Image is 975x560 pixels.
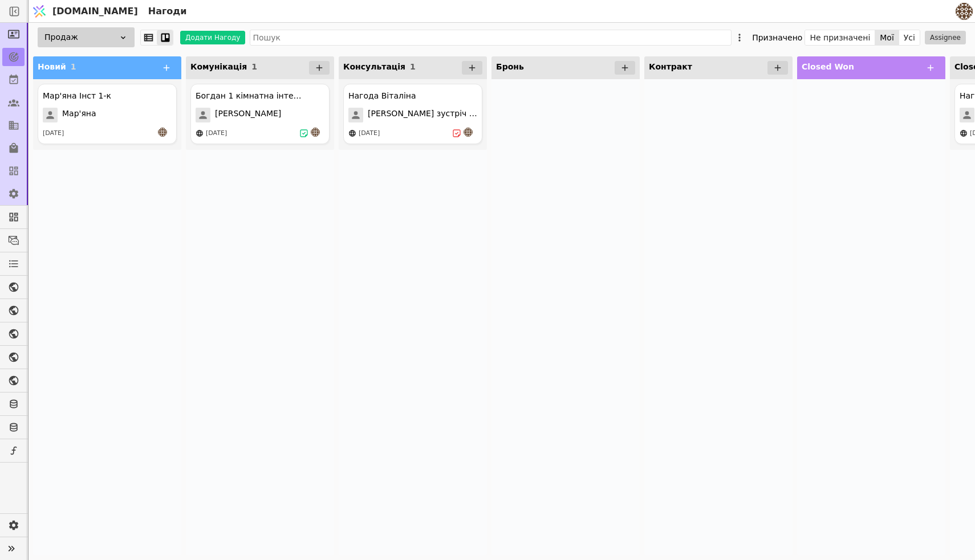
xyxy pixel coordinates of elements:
span: Новий [38,62,66,71]
span: Комунікація [190,62,247,71]
span: 1 [251,62,257,71]
button: Не призначені [805,30,875,46]
h2: Нагоди [144,5,187,18]
div: Мар'яна Інст 1-кМар'яна[DATE]an [38,84,177,144]
div: Нагода Віталіна[PERSON_NAME] зустріч 13.08[DATE]an [343,84,482,144]
div: Призначено [752,30,802,46]
button: Assignee [925,31,966,44]
div: Нагода Віталіна [348,90,416,102]
div: Богдан 1 кімнатна інтерес[PERSON_NAME][DATE]an [190,84,330,144]
button: Усі [899,30,920,46]
span: [PERSON_NAME] [215,108,281,122]
div: Мар'яна Інст 1-к [43,90,111,102]
div: [DATE] [206,129,227,138]
img: online-store.svg [960,129,968,137]
img: online-store.svg [348,129,356,137]
span: 1 [410,62,416,71]
div: Богдан 1 кімнатна інтерес [196,90,304,102]
span: [DOMAIN_NAME] [52,5,138,18]
span: [PERSON_NAME] зустріч 13.08 [368,108,477,122]
button: Мої [875,30,899,46]
img: online-store.svg [196,129,204,137]
span: Мар'яна [62,108,96,122]
img: an [311,128,320,137]
span: Контракт [649,62,692,71]
span: Бронь [496,62,524,71]
div: Продаж [38,27,135,47]
img: Logo [31,1,48,22]
img: 4183bec8f641d0a1985368f79f6ed469 [956,3,973,20]
div: [DATE] [359,129,380,138]
span: Консультація [343,62,405,71]
span: 1 [71,62,76,71]
a: [DOMAIN_NAME] [29,1,144,22]
button: Додати Нагоду [180,31,245,44]
img: an [464,128,473,137]
span: Closed Won [802,62,854,71]
input: Пошук [250,30,732,46]
img: an [158,128,167,137]
div: [DATE] [43,129,64,138]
